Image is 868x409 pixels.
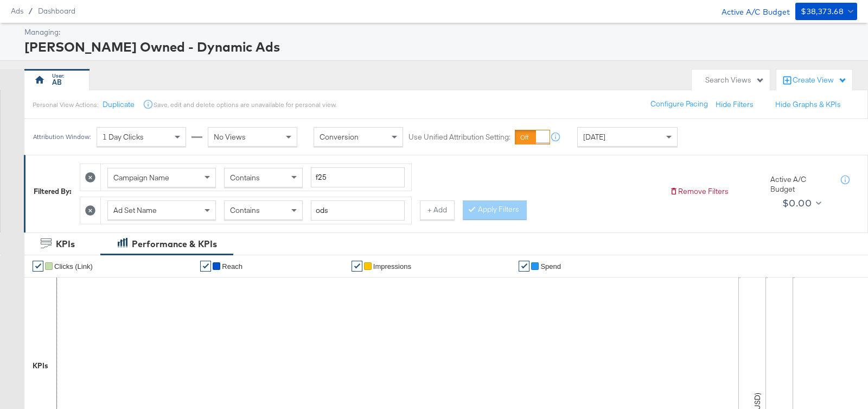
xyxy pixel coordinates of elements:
div: Filtered By: [34,186,72,197]
span: Campaign Name [113,173,169,183]
button: Duplicate [103,99,135,110]
span: Conversion [320,132,359,142]
div: $0.00 [782,195,812,211]
input: Enter a search term [311,200,405,221]
span: Clicks (Link) [54,262,93,270]
div: Personal View Actions: [33,100,98,109]
div: Performance & KPIs [132,238,217,250]
div: Create View [793,75,847,86]
a: ✔ [352,261,362,272]
span: / [23,7,38,15]
button: Remove Filters [669,186,729,197]
div: $38,373.68 [801,5,844,18]
span: [DATE] [583,132,605,142]
input: Enter a search term [311,167,405,187]
div: [PERSON_NAME] Owned - Dynamic Ads [24,37,854,56]
span: Reach [222,262,242,270]
span: Spend [540,262,561,270]
div: Search Views [705,75,764,85]
button: + Add [420,200,455,220]
a: ✔ [200,261,211,272]
div: Attribution Window: [33,133,91,141]
span: Contains [230,205,260,215]
span: Ad Set Name [113,205,157,215]
span: No Views [214,132,246,142]
div: AB [52,77,62,87]
div: Active A/C Budget [710,3,790,19]
span: Ads [11,7,23,15]
div: Save, edit and delete options are unavailable for personal view. [154,100,336,109]
button: Hide Filters [716,99,754,110]
button: Hide Graphs & KPIs [775,99,841,110]
button: Configure Pacing [643,95,716,114]
span: Impressions [373,262,411,270]
label: Use Unified Attribution Setting: [409,132,510,142]
span: 1 Day Clicks [103,132,144,142]
div: Active A/C Budget [770,174,830,194]
div: Managing: [24,27,854,37]
div: KPIs [33,361,48,371]
button: $0.00 [778,194,824,212]
a: ✔ [519,261,529,272]
a: ✔ [33,261,43,272]
div: KPIs [56,238,75,250]
span: Contains [230,173,260,183]
a: Dashboard [38,7,75,15]
button: $38,373.68 [795,3,857,20]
